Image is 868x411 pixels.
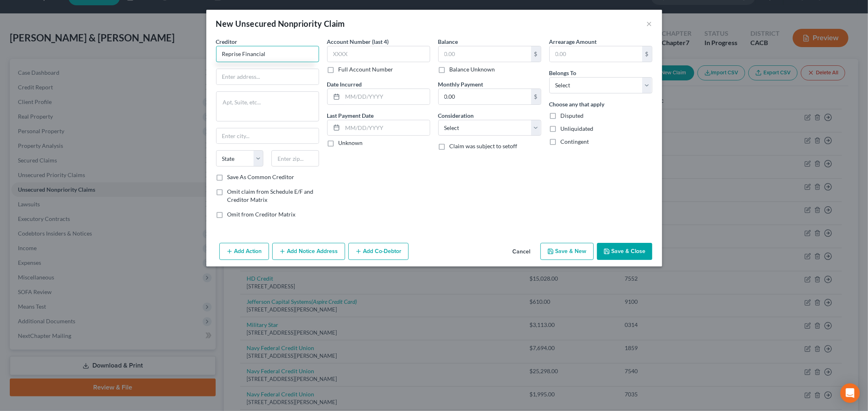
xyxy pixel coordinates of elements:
[327,111,374,120] label: Last Payment Date
[549,69,577,76] span: Belongs To
[327,37,389,46] label: Account Number (last 4)
[550,46,642,62] input: 0.00
[642,46,652,62] div: $
[343,89,430,104] input: MM/DD/YYYY
[438,80,483,89] label: Monthly Payment
[216,128,319,144] input: Enter city...
[561,112,584,119] span: Disputed
[348,243,409,260] button: Add Co-Debtor
[271,150,319,167] input: Enter zip...
[531,46,541,62] div: $
[506,244,537,260] button: Cancel
[531,89,541,104] div: $
[327,46,430,62] input: XXXX
[227,188,314,203] span: Omit claim from Schedule E/F and Creditor Matrix
[549,100,605,108] label: Choose any that apply
[597,243,652,260] button: Save & Close
[343,120,430,136] input: MM/DD/YYYY
[216,38,238,45] span: Creditor
[561,125,594,132] span: Unliquidated
[840,383,860,403] div: Open Intercom Messenger
[439,89,531,104] input: 0.00
[561,138,589,145] span: Contingent
[439,46,531,62] input: 0.00
[216,18,345,29] div: New Unsecured Nonpriority Claim
[227,211,296,218] span: Omit from Creditor Matrix
[647,19,652,28] button: ×
[450,143,518,149] span: Claim was subject to setoff
[227,173,295,181] label: Save As Common Creditor
[216,46,319,62] input: Search creditor by name...
[216,69,319,84] input: Enter address...
[219,243,269,260] button: Add Action
[339,65,394,74] label: Full Account Number
[438,111,474,120] label: Consideration
[549,37,597,46] label: Arrearage Amount
[272,243,345,260] button: Add Notice Address
[450,65,495,74] label: Balance Unknown
[339,139,363,147] label: Unknown
[540,243,594,260] button: Save & New
[327,80,362,89] label: Date Incurred
[438,37,458,46] label: Balance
